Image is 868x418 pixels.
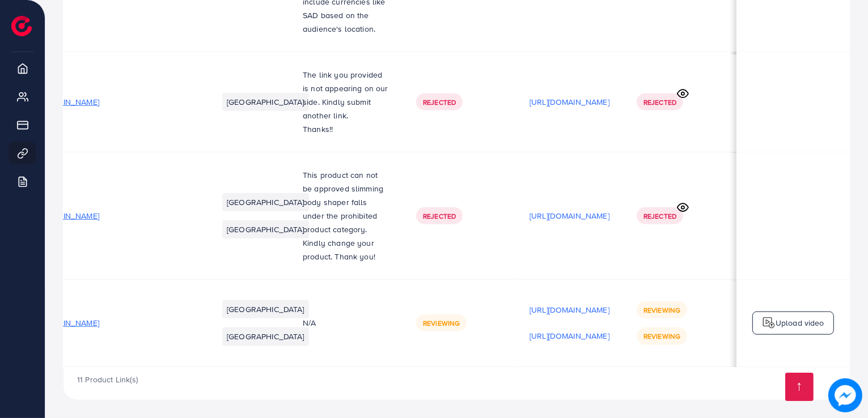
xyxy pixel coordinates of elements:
[423,318,460,328] span: Reviewing
[829,379,862,412] img: image
[776,316,824,330] p: Upload video
[530,303,609,317] p: [URL][DOMAIN_NAME]
[303,68,389,122] p: The link you provided is not appearing on our side. Kindly submit another link.
[423,97,456,107] span: Rejected
[222,220,309,238] li: [GEOGRAPHIC_DATA]
[643,211,676,221] span: Rejected
[303,122,389,136] p: Thanks!!
[530,209,609,223] p: [URL][DOMAIN_NAME]
[530,329,609,343] p: [URL][DOMAIN_NAME]
[222,93,309,111] li: [GEOGRAPHIC_DATA]
[762,316,776,330] img: logo
[222,193,309,211] li: [GEOGRAPHIC_DATA]
[643,97,676,107] span: Rejected
[643,305,680,315] span: Reviewing
[643,331,680,341] span: Reviewing
[11,16,32,36] img: logo
[303,317,316,329] span: N/A
[222,327,309,346] li: [GEOGRAPHIC_DATA]
[530,95,609,109] p: [URL][DOMAIN_NAME]
[423,211,456,221] span: Rejected
[222,300,309,318] li: [GEOGRAPHIC_DATA]
[77,374,138,385] span: 11 Product Link(s)
[303,168,389,263] p: This product can not be approved slimming body shaper falls under the prohibited product category...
